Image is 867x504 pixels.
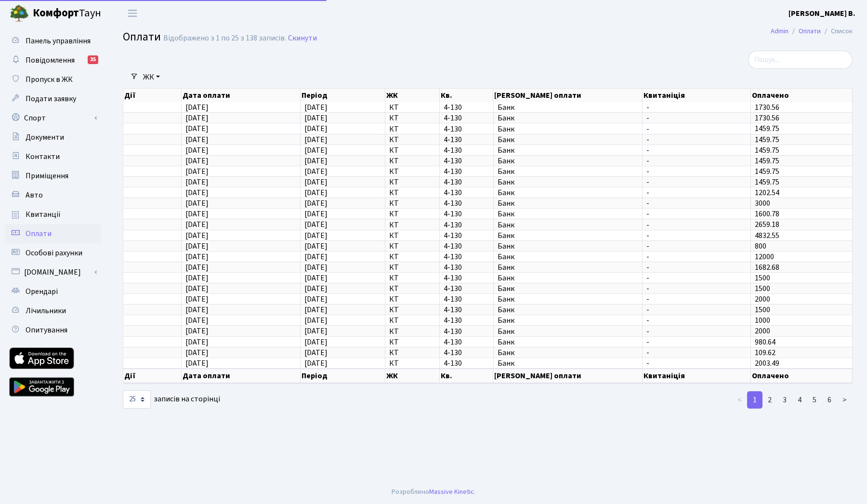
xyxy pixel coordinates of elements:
span: - [646,274,747,282]
span: Банк [498,349,638,357]
span: 4-130 [444,359,489,367]
span: Таун [33,5,101,22]
span: [DATE] [304,145,328,156]
span: 1000 [755,315,770,326]
span: [DATE] [304,198,328,209]
span: КТ [389,189,435,197]
b: Комфорт [33,5,79,21]
span: КТ [389,328,435,335]
span: Подати заявку [26,93,76,104]
a: Орендарі [5,282,101,301]
th: Кв. [440,369,494,383]
th: Період [301,89,385,102]
span: Банк [498,253,638,261]
span: [DATE] [304,305,328,315]
span: [DATE] [185,156,209,166]
span: 1500 [755,283,770,294]
span: 4-130 [444,146,489,154]
span: Банк [498,136,638,144]
a: Скинути [288,34,317,43]
span: 4-130 [444,125,489,133]
span: [DATE] [304,337,328,347]
span: Банк [498,168,638,175]
span: Банк [498,189,638,197]
span: Банк [498,125,638,133]
span: Банк [498,317,638,324]
span: Банк [498,157,638,165]
span: - [646,349,747,357]
a: Подати заявку [5,89,101,108]
span: [DATE] [185,252,209,262]
span: КТ [389,317,435,324]
span: КТ [389,146,435,154]
span: 4832.55 [755,230,779,241]
span: [DATE] [185,198,209,209]
span: - [646,104,747,111]
span: 1682.68 [755,262,779,273]
span: Авто [26,190,43,200]
span: [DATE] [185,166,209,177]
a: 5 [807,391,822,409]
b: [PERSON_NAME] В. [788,8,855,19]
th: ЖК [385,369,440,383]
span: 1202.54 [755,187,779,198]
span: 1500 [755,305,770,315]
span: 1459.75 [755,177,779,187]
span: [DATE] [185,113,209,123]
span: [DATE] [304,209,328,219]
span: КТ [389,274,435,282]
span: Банк [498,221,638,229]
span: 4-130 [444,178,489,186]
span: Панель управління [26,36,91,46]
span: 4-130 [444,210,489,218]
span: Банк [498,146,638,154]
span: Банк [498,242,638,250]
span: Банк [498,264,638,271]
span: [DATE] [304,262,328,273]
a: Повідомлення35 [5,51,101,70]
span: Квитанції [26,209,61,220]
span: 1459.75 [755,134,779,145]
th: Дата оплати [182,89,301,102]
span: [DATE] [185,283,209,294]
a: Пропуск в ЖК [5,70,101,89]
a: ЖК [139,69,164,85]
span: [DATE] [185,305,209,315]
span: 1730.56 [755,113,779,123]
span: 3000 [755,198,770,209]
span: 2659.18 [755,220,779,230]
a: [PERSON_NAME] В. [788,8,855,19]
span: [DATE] [304,124,328,134]
span: КТ [389,199,435,207]
span: КТ [389,168,435,175]
span: КТ [389,157,435,165]
th: Дії [123,89,182,102]
th: Дії [123,369,182,383]
span: [DATE] [185,262,209,273]
span: [DATE] [185,347,209,358]
span: Банк [498,295,638,303]
input: Пошук... [748,51,853,69]
span: 1730.56 [755,102,779,113]
span: КТ [389,178,435,186]
span: [DATE] [185,273,209,283]
span: [DATE] [185,102,209,113]
span: 4-130 [444,199,489,207]
th: Квитаніція [643,89,751,102]
span: Опитування [26,325,67,335]
span: - [646,328,747,335]
a: Опитування [5,320,101,340]
span: [DATE] [304,315,328,326]
span: - [646,189,747,197]
span: 4-130 [444,285,489,292]
span: КТ [389,114,435,122]
span: 2000 [755,326,770,337]
span: Контакти [26,151,60,162]
span: Банк [498,199,638,207]
span: 4-130 [444,253,489,261]
span: 4-130 [444,295,489,303]
span: КТ [389,210,435,218]
span: [DATE] [304,230,328,241]
span: 4-130 [444,189,489,197]
th: Дата оплати [182,369,301,383]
